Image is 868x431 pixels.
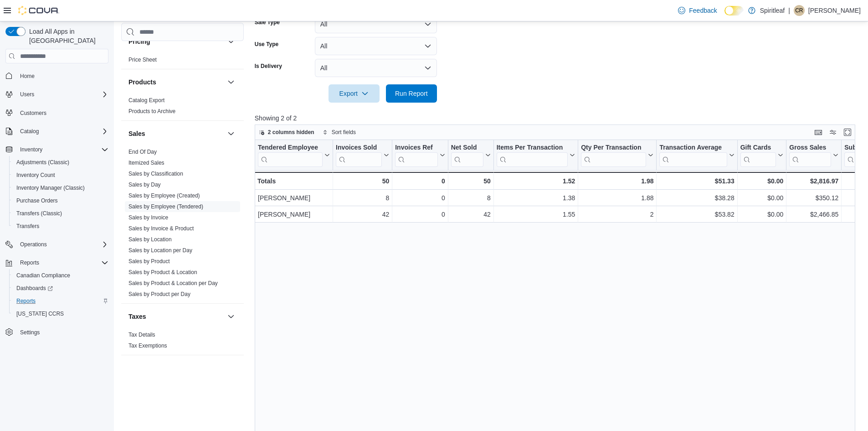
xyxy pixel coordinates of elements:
[128,181,161,188] span: Sales by Day
[20,73,35,80] span: Home
[16,327,108,338] span: Settings
[395,192,445,203] div: 0
[16,223,39,230] span: Transfers
[128,160,164,166] a: Itemized Sales
[336,144,382,152] div: Invoices Sold
[659,192,734,203] div: $38.28
[128,129,145,138] h3: Sales
[2,238,112,251] button: Operations
[128,37,224,46] button: Pricing
[128,269,197,276] span: Sales by Product & Location
[659,209,734,220] div: $53.82
[451,192,491,203] div: 8
[581,144,653,167] button: Qty Per Transaction
[581,144,646,152] div: Qty Per Transaction
[128,331,155,338] span: Tax Details
[128,192,200,199] span: Sales by Employee (Created)
[740,144,776,167] div: Gift Card Sales
[581,209,653,220] div: 2
[315,15,437,33] button: All
[13,270,108,281] span: Canadian Compliance
[128,78,224,87] button: Products
[789,209,838,220] div: $2,466.85
[395,144,445,167] button: Invoices Ref
[16,239,108,250] span: Operations
[128,225,194,232] span: Sales by Invoice & Product
[496,144,575,167] button: Items Per Transaction
[128,291,190,297] a: Sales by Product per Day
[788,5,790,16] p: |
[128,247,192,254] span: Sales by Location per Day
[9,295,112,307] button: Reports
[13,170,59,181] a: Inventory Count
[581,176,653,187] div: 1.98
[16,210,62,217] span: Transfers (Classic)
[16,89,38,100] button: Users
[674,1,720,20] a: Feedback
[9,194,112,207] button: Purchase Orders
[315,59,437,77] button: All
[813,127,824,138] button: Keyboard shortcuts
[121,329,244,355] div: Taxes
[128,258,170,265] a: Sales by Product
[13,195,62,206] a: Purchase Orders
[16,159,69,166] span: Adjustments (Classic)
[395,209,445,220] div: 0
[581,144,646,167] div: Qty Per Transaction
[13,195,108,206] span: Purchase Orders
[689,6,717,15] span: Feedback
[128,171,183,177] a: Sales by Classification
[258,144,330,167] button: Tendered Employee
[789,192,838,203] div: $350.12
[255,19,280,26] label: Sale Type
[128,149,157,155] a: End Of Day
[13,283,56,294] a: Dashboards
[128,214,168,221] a: Sales by Invoice
[128,236,172,243] a: Sales by Location
[128,148,157,156] span: End Of Day
[13,296,39,306] a: Reports
[789,176,838,187] div: $2,816.97
[128,291,190,298] span: Sales by Product per Day
[395,89,428,98] span: Run Report
[20,91,34,98] span: Users
[128,78,156,87] h3: Products
[16,71,38,82] a: Home
[128,182,161,188] a: Sales by Day
[128,269,197,275] a: Sales by Product & Location
[332,129,356,136] span: Sort fields
[128,258,170,265] span: Sales by Product
[842,127,853,138] button: Enter fullscreen
[2,143,112,156] button: Inventory
[336,144,389,167] button: Invoices Sold
[121,54,244,69] div: Pricing
[9,207,112,220] button: Transfers (Classic)
[13,182,88,193] a: Inventory Manager (Classic)
[740,144,783,167] button: Gift Cards
[255,127,318,138] button: 2 columns hidden
[496,144,568,152] div: Items Per Transaction
[9,182,112,194] button: Inventory Manager (Classic)
[329,84,380,103] button: Export
[255,114,862,123] p: Showing 2 of 2
[128,312,224,321] button: Taxes
[9,156,112,169] button: Adjustments (Classic)
[128,247,192,254] a: Sales by Location per Day
[128,56,157,63] span: Price Sheet
[2,69,112,82] button: Home
[496,176,575,187] div: 1.52
[226,36,236,47] button: Pricing
[18,6,59,15] img: Cova
[255,62,282,70] label: Is Delivery
[16,239,51,250] button: Operations
[128,97,164,104] a: Catalog Export
[9,220,112,233] button: Transfers
[128,108,175,114] a: Products to Archive
[20,259,39,266] span: Reports
[128,342,167,349] span: Tax Exemptions
[827,127,838,138] button: Display options
[128,57,157,63] a: Price Sheet
[789,144,831,152] div: Gross Sales
[16,144,46,155] button: Inventory
[226,77,236,88] button: Products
